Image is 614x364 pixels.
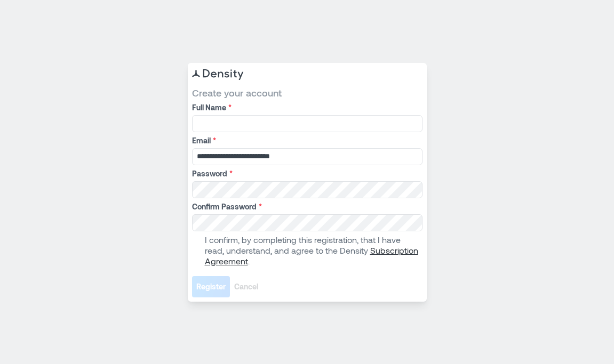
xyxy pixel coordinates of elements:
[192,201,420,212] label: Confirm Password
[205,234,420,266] p: I confirm, by completing this registration, that I have read, understand, and agree to the Density .
[192,276,230,297] button: Register
[230,276,262,297] button: Cancel
[192,135,420,146] label: Email
[192,86,422,99] span: Create your account
[192,102,420,113] label: Full Name
[196,281,226,292] span: Register
[192,168,420,179] label: Password
[205,245,418,266] a: Subscription Agreement
[234,281,258,292] span: Cancel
